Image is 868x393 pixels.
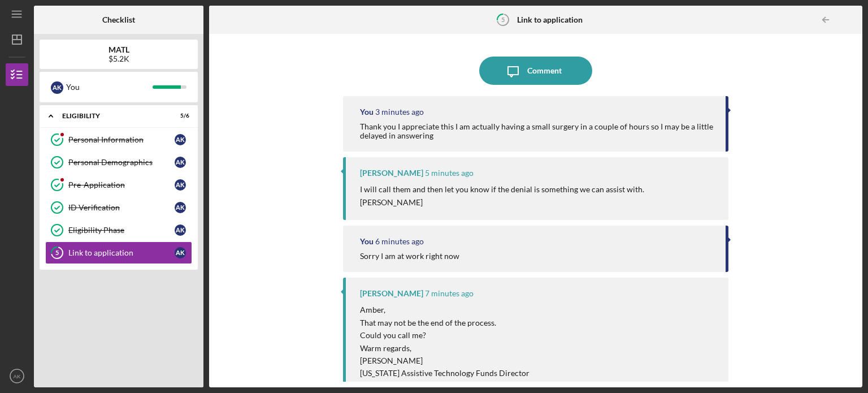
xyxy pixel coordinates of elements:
[45,128,192,151] a: Personal InformationAK
[375,237,424,246] time: 2025-08-14 15:29
[360,380,578,392] p: [STREET_ADDRESS][PERSON_NAME]
[51,81,63,94] div: A K
[360,237,374,246] div: You
[68,203,175,212] div: ID Verification
[68,158,175,167] div: Personal Demographics
[102,15,135,24] b: Checklist
[360,355,578,367] p: [PERSON_NAME]
[360,196,644,209] p: [PERSON_NAME]
[175,134,186,145] div: A K
[479,57,592,85] button: Comment
[55,249,59,257] tspan: 5
[360,367,578,379] p: [US_STATE] Assistive Technology Funds Director
[108,45,129,54] b: MATL
[175,247,186,258] div: A K
[360,289,423,298] div: [PERSON_NAME]
[360,122,714,140] div: Thank you I appreciate this I am actually having a small surgery in a couple of hours so I may be...
[425,289,474,298] time: 2025-08-14 15:28
[68,226,175,235] div: Eligibility Phase
[425,169,474,178] time: 2025-08-14 15:30
[62,113,161,119] div: ELIGIBILITY
[360,329,578,342] p: Could you call me?
[527,57,562,85] div: Comment
[360,252,459,261] div: Sorry I am at work right now
[108,54,129,63] div: $5.2K
[45,241,192,264] a: 5Link to applicationAK
[66,77,153,97] div: You
[6,365,28,387] button: AK
[175,179,186,191] div: A K
[360,107,374,116] div: You
[360,304,578,316] p: Amber,
[517,15,583,24] b: Link to application
[45,174,192,196] a: Pre-ApplicationAK
[45,151,192,174] a: Personal DemographicsAK
[501,16,505,23] tspan: 5
[360,169,423,178] div: [PERSON_NAME]
[14,373,21,379] text: AK
[169,113,189,119] div: 5 / 6
[45,196,192,219] a: ID VerificationAK
[68,180,175,189] div: Pre-Application
[360,183,644,196] p: I will call them and then let you know if the denial is something we can assist with.
[175,202,186,213] div: A K
[175,224,186,236] div: A K
[360,342,578,355] p: Warm regards,
[375,107,424,116] time: 2025-08-14 15:31
[45,219,192,241] a: Eligibility PhaseAK
[68,135,175,144] div: Personal Information
[68,248,175,257] div: Link to application
[175,157,186,168] div: A K
[360,317,578,329] p: That may not be the end of the process.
